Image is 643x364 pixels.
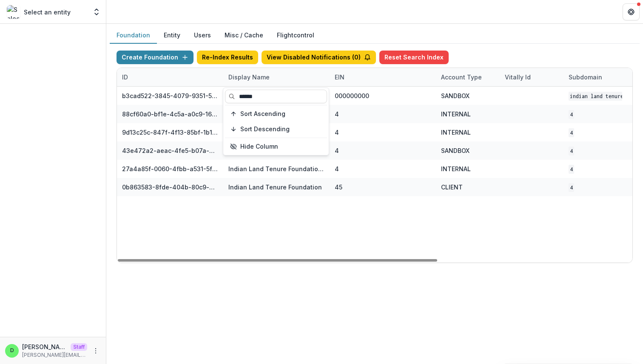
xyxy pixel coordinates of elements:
[569,165,574,174] code: 4
[223,68,330,86] div: Display Name
[441,91,469,100] div: SANDBOX
[218,27,270,44] button: Misc / Cache
[117,68,223,86] div: ID
[110,27,157,44] button: Foundation
[122,164,218,173] div: 27a4a85f-0060-4fbb-a531-5f9312157cb6
[441,128,471,137] div: INTERNAL
[122,110,218,119] div: 88cf60a0-bf1e-4c5a-a0c9-16cacab8ec16
[441,183,463,192] div: CLIENT
[91,346,101,356] button: More
[569,183,574,192] code: 4
[122,128,218,137] div: 9d13c25c-847f-4f13-85bf-1b152b434dde
[335,146,339,155] div: 4
[335,91,369,100] div: 000000000
[117,73,133,82] div: ID
[197,51,258,64] button: Re-Index Results
[225,122,327,136] button: Sort Descending
[330,68,436,86] div: EIN
[335,164,339,173] div: 4
[91,3,102,20] button: Open entity switcher
[563,73,607,82] div: Subdomain
[22,351,87,359] p: [PERSON_NAME][EMAIL_ADDRESS][DOMAIN_NAME]
[10,348,14,353] div: Divyansh
[335,183,342,192] div: 45
[441,164,471,173] div: INTERNAL
[225,107,327,121] button: Sort Ascending
[240,126,290,133] span: Sort Descending
[71,343,87,351] p: Staff
[569,128,574,137] code: 4
[225,140,327,153] button: Hide Column
[187,27,218,44] button: Users
[436,68,500,86] div: Account Type
[436,73,487,82] div: Account Type
[379,51,449,64] button: Reset Search Index
[228,164,324,173] div: Indian Land Tenure Foundation [In Dev]
[500,68,563,86] div: Vitally Id
[122,146,218,155] div: 43e472a2-aeac-4fe5-b07a-89602689d941
[623,3,640,20] button: Get Help
[22,342,67,351] p: [PERSON_NAME]
[335,110,339,119] div: 4
[563,68,627,86] div: Subdomain
[500,73,536,82] div: Vitally Id
[335,128,339,137] div: 4
[569,147,574,155] code: 4
[7,5,20,19] img: Select an entity
[24,8,71,17] p: Select an entity
[157,27,187,44] button: Entity
[223,73,275,82] div: Display Name
[277,31,314,40] a: Flightcontrol
[262,51,376,64] button: View Disabled Notifications (0)
[569,110,574,119] code: 4
[117,51,193,64] button: Create Foundation
[240,110,285,118] span: Sort Ascending
[441,110,471,119] div: INTERNAL
[228,183,322,192] div: Indian Land Tenure Foundation
[122,91,218,100] div: b3cad522-3845-4079-9351-540cc1cc8c51
[330,73,350,82] div: EIN
[122,183,218,192] div: 0b863583-8fde-404b-80c9-ba0ad74d6ece
[441,146,469,155] div: SANDBOX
